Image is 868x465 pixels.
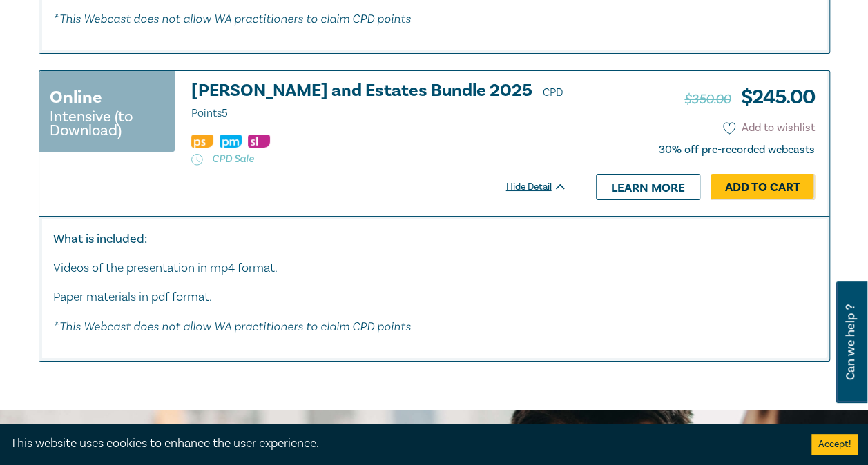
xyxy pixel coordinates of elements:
[191,135,213,148] img: Professional Skills
[811,434,858,455] button: Accept cookies
[711,174,815,200] a: Add to Cart
[659,144,815,157] div: 30% off pre-recorded webcasts
[596,174,700,200] a: Learn more
[844,290,857,395] span: Can we help ?
[53,259,816,277] p: Videos of the presentation in mp4 format.
[191,86,563,120] span: CPD Points 5
[684,90,731,108] span: $350.00
[53,231,147,247] strong: What is included:
[248,135,270,148] img: Substantive Law
[191,81,567,123] a: [PERSON_NAME] and Estates Bundle 2025 CPD Points5
[53,11,411,26] em: * This Webcast does not allow WA practitioners to claim CPD points
[50,85,102,110] h3: Online
[191,81,567,123] h3: [PERSON_NAME] and Estates Bundle 2025
[220,135,242,148] img: Practice Management & Business Skills
[53,288,816,306] p: Paper materials in pdf format.
[53,319,411,333] em: * This Webcast does not allow WA practitioners to claim CPD points
[506,180,582,194] div: Hide Detail
[684,81,814,113] h3: $ 245.00
[191,152,567,166] p: CPD Sale
[723,120,815,136] button: Add to wishlist
[10,435,791,453] div: This website uses cookies to enhance the user experience.
[50,110,164,137] small: Intensive (to Download)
